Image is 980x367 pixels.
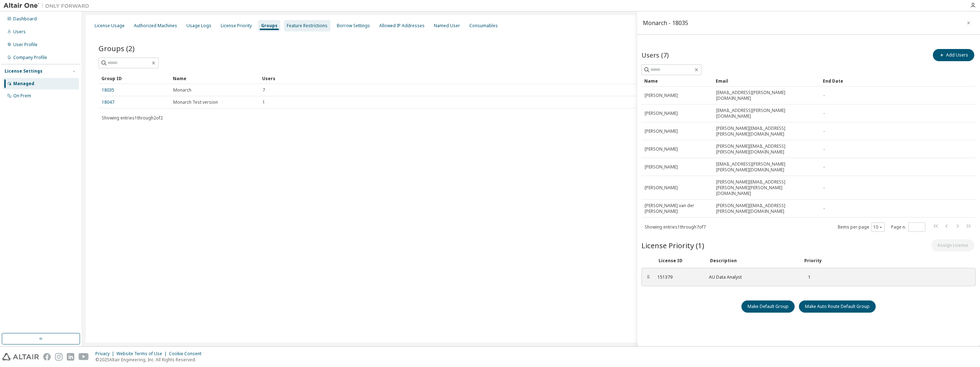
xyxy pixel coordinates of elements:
[379,23,425,29] div: Allowed IP Addresses
[95,351,116,357] div: Privacy
[716,161,817,173] span: [EMAIL_ADDRESS][PERSON_NAME][PERSON_NAME][DOMAIN_NAME]
[837,222,885,232] span: Items per page
[173,99,218,105] span: Monarch Test version
[13,81,34,87] div: Managed
[823,93,825,98] span: -
[645,185,678,191] span: [PERSON_NAME]
[641,51,669,59] span: Users (7)
[173,73,256,84] div: Name
[823,185,825,191] span: -
[95,357,206,363] p: © 2025 Altair Engineering, Inc. All Rights Reserved.
[641,240,704,250] span: License Priority (1)
[95,23,125,29] div: License Usage
[931,239,974,251] button: Assign License
[173,87,191,93] span: Monarch
[13,29,26,35] div: Users
[645,128,678,134] span: [PERSON_NAME]
[716,179,817,196] span: [PERSON_NAME][EMAIL_ADDRESS][PERSON_NAME][PERSON_NAME][DOMAIN_NAME]
[716,108,817,119] span: [EMAIL_ADDRESS][PERSON_NAME][DOMAIN_NAME]
[873,224,883,230] button: 10
[716,126,817,137] span: [PERSON_NAME][EMAIL_ADDRESS][PERSON_NAME][DOMAIN_NAME]
[4,2,93,9] img: Altair One
[169,351,206,357] div: Cookie Consent
[13,42,37,48] div: User Profile
[101,73,167,84] div: Group ID
[645,164,678,170] span: [PERSON_NAME]
[221,23,252,29] div: License Priority
[803,274,811,280] div: 1
[716,143,817,155] span: [PERSON_NAME][EMAIL_ADDRESS][PERSON_NAME][DOMAIN_NAME]
[102,99,114,105] a: 18047
[645,111,678,116] span: [PERSON_NAME]
[710,258,796,264] div: Description
[116,351,169,357] div: Website Terms of Use
[644,75,710,87] div: Name
[823,75,956,87] div: End Date
[646,274,650,280] div: ⠿
[645,93,678,98] span: [PERSON_NAME]
[933,49,974,61] button: Add Users
[67,353,74,361] img: linkedin.svg
[262,73,944,84] div: Users
[645,146,678,152] span: [PERSON_NAME]
[287,23,327,29] div: Feature Restrictions
[823,146,825,152] span: -
[804,258,822,264] div: Priority
[186,23,211,29] div: Usage Logs
[823,206,825,211] span: -
[716,90,817,101] span: [EMAIL_ADDRESS][PERSON_NAME][DOMAIN_NAME]
[337,23,370,29] div: Borrow Settings
[13,93,31,99] div: On Prem
[799,300,876,313] button: Make Auto Route Default Group
[823,111,825,116] span: -
[134,23,177,29] div: Authorized Machines
[716,75,817,87] div: Email
[891,222,925,232] span: Page n.
[716,203,817,214] span: [PERSON_NAME][EMAIL_ADDRESS][PERSON_NAME][DOMAIN_NAME]
[643,20,688,26] div: Monarch - 18035
[102,87,114,93] a: 18035
[5,68,42,74] div: License Settings
[102,115,163,121] span: Showing entries 1 through 2 of 2
[645,224,706,230] span: Showing entries 1 through 7 of 7
[434,23,460,29] div: Named User
[262,87,265,93] span: 7
[657,274,700,280] div: 151379
[2,353,39,361] img: altair_logo.svg
[709,274,795,280] div: AU Data Analyst
[43,353,51,361] img: facebook.svg
[13,16,37,22] div: Dashboard
[55,353,62,361] img: instagram.svg
[823,128,825,134] span: -
[659,258,701,264] div: License ID
[823,164,825,170] span: -
[469,23,498,29] div: Consumables
[79,353,89,361] img: youtube.svg
[261,23,277,29] div: Groups
[99,43,135,53] span: Groups (2)
[262,99,265,105] span: 1
[741,300,795,313] button: Make Default Group
[13,55,47,60] div: Company Profile
[645,203,710,214] span: [PERSON_NAME] van der [PERSON_NAME]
